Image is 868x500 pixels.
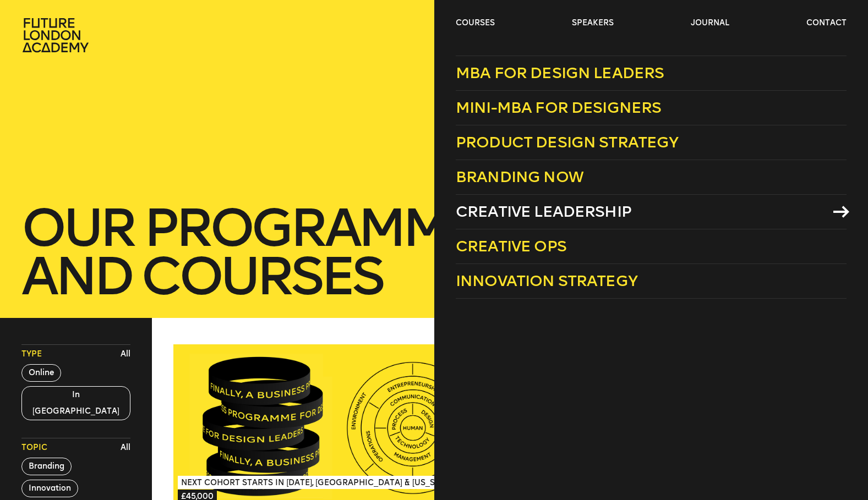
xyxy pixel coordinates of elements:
[456,195,847,229] a: Creative Leadership
[572,18,614,29] a: speakers
[456,229,847,264] a: Creative Ops
[456,168,583,186] span: Branding Now
[456,202,631,221] span: Creative Leadership
[806,18,847,29] a: contact
[691,18,729,29] a: journal
[456,125,847,160] a: Product Design Strategy
[456,272,637,290] span: Innovation Strategy
[456,133,679,151] span: Product Design Strategy
[456,64,664,82] span: MBA for Design Leaders
[456,56,847,91] a: MBA for Design Leaders
[456,91,847,125] a: Mini-MBA for Designers
[456,264,847,299] a: Innovation Strategy
[456,18,495,29] a: courses
[456,98,662,117] span: Mini-MBA for Designers
[456,160,847,195] a: Branding Now
[456,237,566,255] span: Creative Ops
